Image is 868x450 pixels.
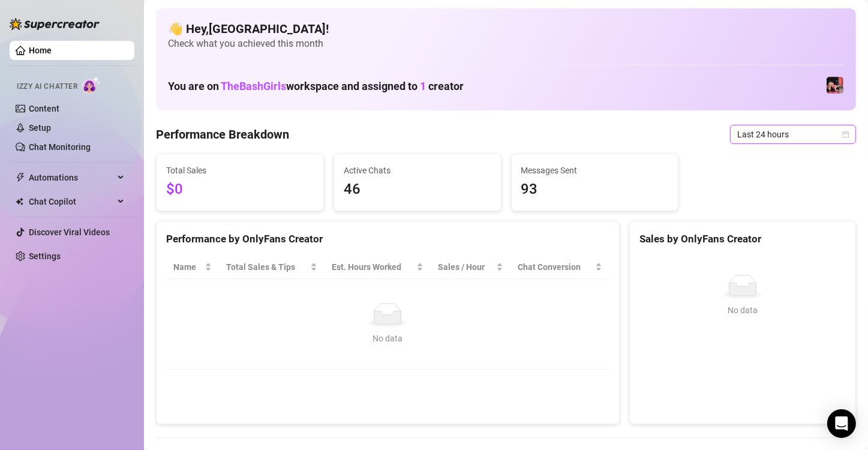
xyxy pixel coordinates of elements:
[431,256,511,279] th: Sales / Hour
[827,77,843,94] img: Jacky
[168,80,464,93] h1: You are on workspace and assigned to creator
[518,260,592,274] span: Chat Conversion
[29,227,110,237] a: Discover Viral Videos
[29,168,114,187] span: Automations
[510,256,609,279] th: Chat Conversion
[221,80,286,92] span: TheBashGirls
[29,123,51,133] a: Setup
[29,142,91,152] a: Chat Monitoring
[420,80,426,92] span: 1
[438,260,494,274] span: Sales / Hour
[156,126,289,143] h4: Performance Breakdown
[644,304,841,317] div: No data
[168,37,844,50] span: Check what you achieved this month
[16,197,23,206] img: Chat Copilot
[166,231,609,247] div: Performance by OnlyFans Creator
[10,18,100,30] img: logo-BBDzfeDw.svg
[639,231,846,247] div: Sales by OnlyFans Creator
[521,178,669,201] span: 93
[173,260,202,274] span: Name
[226,260,308,274] span: Total Sales & Tips
[332,260,414,274] div: Est. Hours Worked
[344,178,491,201] span: 46
[82,76,101,94] img: AI Chatter
[521,164,669,177] span: Messages Sent
[166,164,314,177] span: Total Sales
[29,192,114,211] span: Chat Copilot
[168,20,844,37] h4: 👋 Hey, [GEOGRAPHIC_DATA] !
[17,81,77,92] span: Izzy AI Chatter
[842,131,849,138] span: calendar
[29,104,59,113] a: Content
[827,409,856,438] div: Open Intercom Messenger
[166,178,314,201] span: $0
[737,125,849,143] span: Last 24 hours
[29,46,52,55] a: Home
[166,256,219,279] th: Name
[344,164,491,177] span: Active Chats
[219,256,325,279] th: Total Sales & Tips
[16,173,25,182] span: thunderbolt
[178,332,597,345] div: No data
[29,251,61,261] a: Settings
